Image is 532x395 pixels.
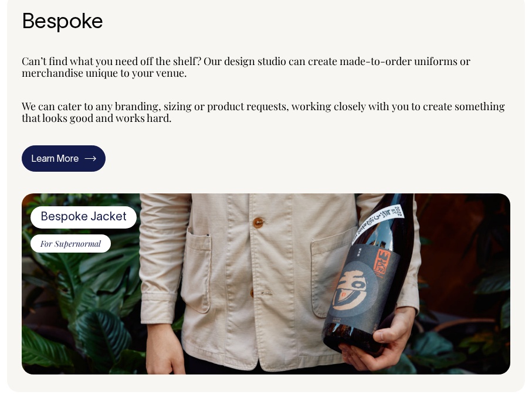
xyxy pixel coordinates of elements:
a: Learn More [22,145,106,172]
h2: Bespoke [22,11,510,35]
img: Bespoke [22,193,510,374]
div: We can cater to any branding, sizing or product requests, working closely with you to create some... [22,101,510,124]
span: Bespoke Jacket [31,206,137,229]
div: Can’t find what you need off the shelf? Our design studio can create made-to-order uniforms or me... [22,56,510,79]
span: For Supernormal [31,234,111,253]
